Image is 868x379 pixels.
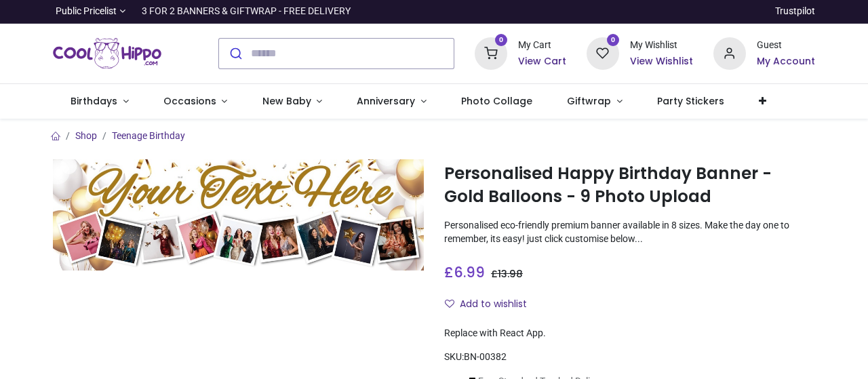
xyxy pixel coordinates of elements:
span: Anniversary [357,94,415,108]
div: Guest [757,39,815,52]
span: BN-00382 [464,351,507,362]
span: New Baby [262,94,311,108]
i: Add to wishlist [445,299,454,308]
button: Add to wishlistAdd to wishlist [444,293,538,316]
img: Cool Hippo [53,35,161,73]
a: Birthdays [53,84,146,119]
div: My Cart [518,39,566,52]
div: My Wishlist [630,39,693,52]
sup: 0 [495,34,508,47]
span: Party Stickers [657,94,724,108]
h1: Personalised Happy Birthday Banner - Gold Balloons - 9 Photo Upload [444,162,815,209]
span: Giftwrap [567,94,611,108]
a: Occasions [146,84,245,119]
a: Giftwrap [550,84,640,119]
a: New Baby [245,84,340,119]
div: 3 FOR 2 BANNERS & GIFTWRAP - FREE DELIVERY [142,5,351,18]
a: View Wishlist [630,55,693,68]
span: £ [491,267,523,281]
button: Submit [219,39,251,68]
a: My Account [757,55,815,68]
span: 13.98 [498,267,523,281]
span: Photo Collage [461,94,532,108]
div: Replace with React App. [444,327,815,340]
sup: 0 [607,34,620,47]
a: Public Pricelist [53,5,125,18]
a: Trustpilot [775,5,815,18]
a: 0 [587,47,619,58]
p: Personalised eco-friendly premium banner available in 8 sizes. Make the day one to remember, its ... [444,219,815,245]
img: Personalised Happy Birthday Banner - Gold Balloons - 9 Photo Upload [53,159,424,271]
div: SKU: [444,351,815,364]
a: View Cart [518,55,566,68]
span: Birthdays [71,94,117,108]
span: 6.99 [454,262,485,282]
span: £ [444,262,485,282]
a: Anniversary [340,84,444,119]
a: Logo of Cool Hippo [53,35,161,73]
a: Teenage Birthday [112,130,185,141]
a: 0 [475,47,507,58]
span: Public Pricelist [56,5,117,18]
a: Shop [75,130,97,141]
span: Occasions [163,94,216,108]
